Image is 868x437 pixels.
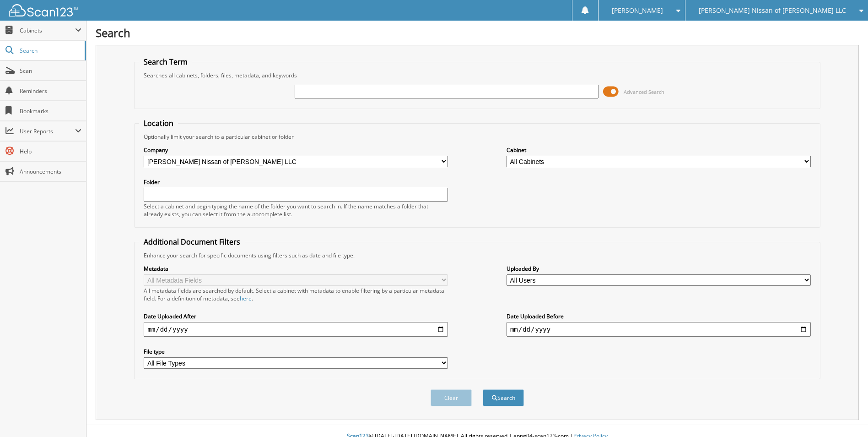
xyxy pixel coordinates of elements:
[139,133,815,141] div: Optionally limit your search to a particular cabinet or folder
[139,57,192,67] legend: Search Term
[431,389,472,406] button: Clear
[624,88,664,95] span: Advanced Search
[20,147,81,155] span: Help
[144,348,448,355] label: File type
[144,312,448,320] label: Date Uploaded After
[20,67,81,75] span: Scan
[507,146,811,154] label: Cabinet
[699,8,846,13] span: [PERSON_NAME] Nissan of [PERSON_NAME] LLC
[144,146,448,154] label: Company
[507,322,811,337] input: end
[144,322,448,337] input: start
[139,71,815,79] div: Searches all cabinets, folders, files, metadata, and keywords
[139,118,178,128] legend: Location
[20,87,81,95] span: Reminders
[144,265,448,273] label: Metadata
[20,47,80,55] span: Search
[144,178,448,186] label: Folder
[9,4,78,16] img: scan123-logo-white.svg
[483,389,524,406] button: Search
[20,107,81,115] span: Bookmarks
[240,295,252,302] a: here
[96,25,859,40] h1: Search
[20,27,75,34] span: Cabinets
[20,127,75,135] span: User Reports
[139,251,815,259] div: Enhance your search for specific documents using filters such as date and file type.
[144,287,448,302] div: All metadata fields are searched by default. Select a cabinet with metadata to enable filtering b...
[144,202,448,218] div: Select a cabinet and begin typing the name of the folder you want to search in. If the name match...
[20,168,81,175] span: Announcements
[507,265,811,273] label: Uploaded By
[507,312,811,320] label: Date Uploaded Before
[139,237,245,247] legend: Additional Document Filters
[612,8,663,13] span: [PERSON_NAME]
